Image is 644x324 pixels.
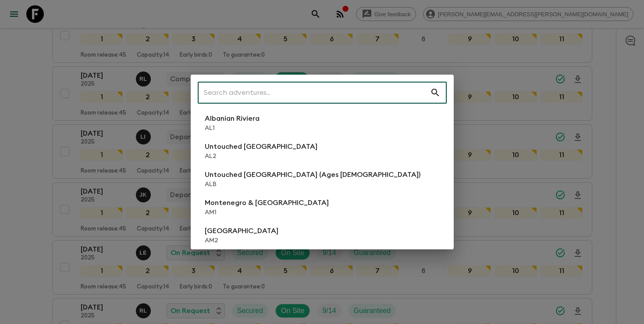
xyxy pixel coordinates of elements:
p: ALB [205,180,420,189]
p: AL2 [205,152,317,161]
p: AM1 [205,208,329,217]
p: [GEOGRAPHIC_DATA] [205,226,278,236]
p: AL1 [205,124,260,133]
p: Untouched [GEOGRAPHIC_DATA] (Ages [DEMOGRAPHIC_DATA]) [205,169,420,180]
input: Search adventures... [198,80,430,105]
p: Albanian Riviera [205,113,260,124]
p: AM2 [205,236,278,245]
p: Untouched [GEOGRAPHIC_DATA] [205,141,317,152]
p: Montenegro & [GEOGRAPHIC_DATA] [205,198,329,208]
